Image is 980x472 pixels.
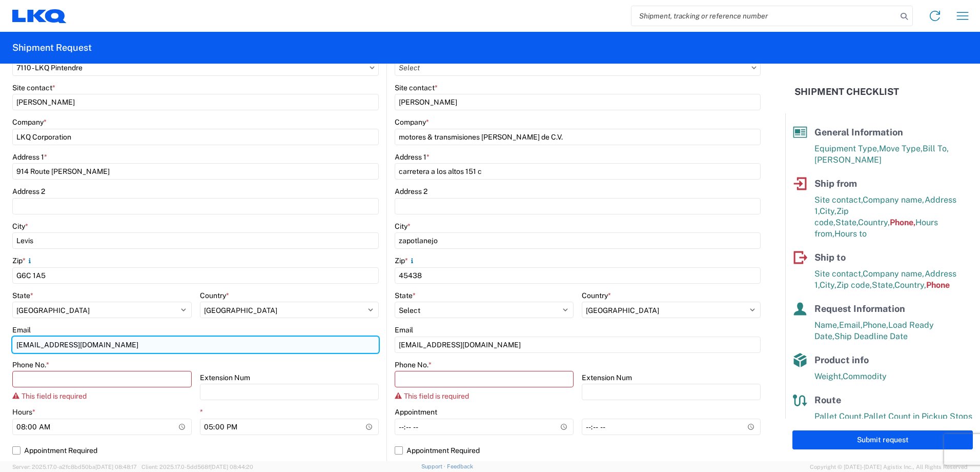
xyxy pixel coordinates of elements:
[814,155,882,165] span: [PERSON_NAME]
[923,144,949,153] span: Bill To,
[814,144,879,153] span: Equipment Type,
[12,152,47,162] label: Address 1
[395,256,416,265] label: Zip
[820,280,836,290] span: City,
[863,269,925,279] span: Company name,
[395,325,413,335] label: Email
[814,355,869,365] span: Product info
[12,407,35,417] label: Hours
[631,6,897,26] input: Shipment, tracking or reference number
[210,464,253,470] span: [DATE] 08:44:20
[395,291,416,300] label: State
[858,218,890,227] span: Country,
[879,144,923,153] span: Move Type,
[872,280,894,290] span: State,
[141,464,253,470] span: Client: 2025.17.0-5dd568f
[820,206,836,216] span: City,
[834,331,908,341] span: Ship Deadline Date
[12,117,47,127] label: Company
[814,269,863,279] span: Site contact,
[12,325,31,335] label: Email
[22,392,87,400] span: This field is required
[12,187,45,196] label: Address 2
[843,371,887,381] span: Commodity
[395,187,427,196] label: Address 2
[395,407,437,417] label: Appointment
[814,371,843,381] span: Weight,
[12,83,55,92] label: Site contact
[395,222,411,231] label: City
[395,83,438,92] label: Site contact
[447,463,473,469] a: Feedback
[792,430,973,449] button: Submit request
[395,60,761,76] input: Select
[834,229,867,239] span: Hours to
[814,303,905,314] span: Request Information
[814,411,972,432] span: Pallet Count in Pickup Stops equals Pallet Count in delivery stops
[395,360,432,369] label: Phone No.
[835,218,858,227] span: State,
[12,442,379,459] label: Appointment Required
[582,373,632,382] label: Extension Num
[12,222,28,231] label: City
[814,127,903,137] span: General Information
[12,291,33,300] label: State
[12,256,34,265] label: Zip
[890,218,915,227] span: Phone,
[12,42,92,54] h2: Shipment Request
[836,280,872,290] span: Zip code,
[814,411,864,421] span: Pallet Count,
[200,373,250,382] label: Extension Num
[814,252,846,263] span: Ship to
[894,280,926,290] span: Country,
[863,195,925,205] span: Company name,
[395,442,761,459] label: Appointment Required
[12,360,49,369] label: Phone No.
[814,395,841,405] span: Route
[12,464,137,470] span: Server: 2025.17.0-a2fc8bd50ba
[12,60,379,76] input: Select
[421,463,447,469] a: Support
[814,320,839,330] span: Name,
[814,178,857,189] span: Ship from
[810,462,968,471] span: Copyright © [DATE]-[DATE] Agistix Inc., All Rights Reserved
[95,464,137,470] span: [DATE] 08:48:17
[395,117,429,127] label: Company
[926,280,950,290] span: Phone
[582,291,611,300] label: Country
[794,86,899,98] h2: Shipment Checklist
[404,392,469,400] span: This field is required
[200,291,229,300] label: Country
[395,152,430,162] label: Address 1
[863,320,888,330] span: Phone,
[839,320,863,330] span: Email,
[814,195,863,205] span: Site contact,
